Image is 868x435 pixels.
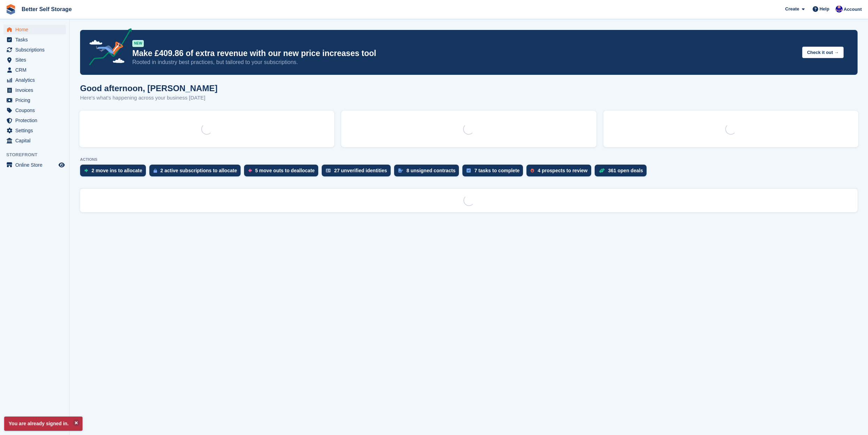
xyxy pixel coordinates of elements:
[80,165,149,180] a: 2 move ins to allocate
[3,105,66,115] a: menu
[394,165,463,180] a: 8 unsigned contracts
[15,65,57,75] span: CRM
[255,168,315,173] div: 5 move outs to deallocate
[80,94,218,102] p: Here's what's happening across your business [DATE]
[6,151,69,158] span: Storefront
[3,136,66,145] a: menu
[84,168,88,173] img: move_ins_to_allocate_icon-fdf77a2bb77ea45bf5b3d319d69a93e2d87916cf1d5bf7949dd705db3b84f3ca.svg
[15,116,57,125] span: Protection
[248,168,252,173] img: move_outs_to_deallocate_icon-f764333ba52eb49d3ac5e1228854f67142a1ed5810a6f6cc68b1a99e826820c5.svg
[149,165,244,180] a: 2 active subscriptions to allocate
[15,55,57,65] span: Sites
[3,45,66,55] a: menu
[531,168,534,173] img: prospect-51fa495bee0391a8d652442698ab0144808aea92771e9ea1ae160a38d050c398.svg
[15,105,57,115] span: Coupons
[820,6,829,13] span: Help
[785,6,799,13] span: Create
[608,168,643,173] div: 361 open deals
[3,85,66,95] a: menu
[326,168,331,173] img: verify_identity-adf6edd0f0f0b5bbfe63781bf79b02c33cf7c696d77639b501bdc392416b5a36.svg
[599,168,605,173] img: deal-1b604bf984904fb50ccaf53a9ad4b4a5d6e5aea283cecdc64d6e3604feb123c2.svg
[3,25,66,34] a: menu
[467,168,471,173] img: task-75834270c22a3079a89374b754ae025e5fb1db73e45f91037f5363f120a921f8.svg
[132,58,797,66] p: Rooted in industry best practices, but tailored to your subscriptions.
[3,75,66,85] a: menu
[15,75,57,85] span: Analytics
[398,168,403,173] img: contract_signature_icon-13c848040528278c33f63329250d36e43548de30e8caae1d1a13099fd9432cc5.svg
[836,6,843,13] img: David Macdonald
[154,168,157,173] img: active_subscription_to_allocate_icon-d502201f5373d7db506a760aba3b589e785aa758c864c3986d89f69b8ff3...
[526,165,594,180] a: 4 prospects to review
[80,84,218,93] h1: Good afternoon, [PERSON_NAME]
[3,160,66,170] a: menu
[132,40,144,47] div: NEW
[3,126,66,135] a: menu
[3,35,66,45] a: menu
[15,160,57,170] span: Online Store
[3,55,66,65] a: menu
[15,35,57,45] span: Tasks
[80,157,858,162] p: ACTIONS
[462,165,526,180] a: 7 tasks to complete
[322,165,394,180] a: 27 unverified identities
[244,165,322,180] a: 5 move outs to deallocate
[83,28,132,68] img: price-adjustments-announcement-icon-8257ccfd72463d97f412b2fc003d46551f7dbcb40ab6d574587a9cd5c0d94...
[595,165,650,180] a: 361 open deals
[4,417,83,431] p: You are already signed in.
[6,4,16,15] img: stora-icon-8386f47178a22dfd0bd8f6a31ec36ba5ce8667c1dd55bd0f319d3a0aa187defe.svg
[161,168,237,173] div: 2 active subscriptions to allocate
[15,136,57,145] span: Capital
[132,48,797,58] p: Make £409.86 of extra revenue with our new price increases tool
[15,25,57,34] span: Home
[15,95,57,105] span: Pricing
[3,95,66,105] a: menu
[334,168,387,173] div: 27 unverified identities
[474,168,519,173] div: 7 tasks to complete
[407,168,456,173] div: 8 unsigned contracts
[802,47,844,58] button: Check it out →
[844,6,862,13] span: Account
[92,168,142,173] div: 2 move ins to allocate
[3,65,66,75] a: menu
[15,126,57,135] span: Settings
[19,3,75,15] a: Better Self Storage
[3,116,66,125] a: menu
[57,161,66,169] a: Preview store
[538,168,587,173] div: 4 prospects to review
[15,85,57,95] span: Invoices
[15,45,57,55] span: Subscriptions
